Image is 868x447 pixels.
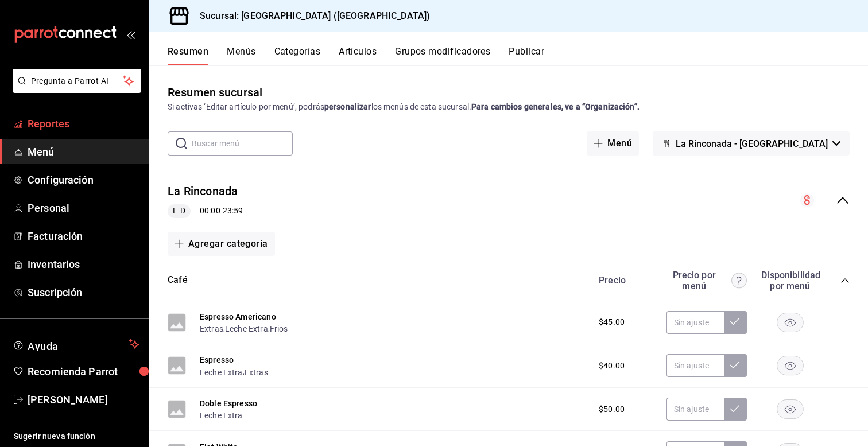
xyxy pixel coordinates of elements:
strong: Para cambios generales, ve a “Organización”. [471,102,640,111]
button: Frios [270,323,288,335]
span: $50.00 [599,403,625,415]
input: Sin ajuste [666,354,724,377]
span: Personal [28,200,139,216]
span: Reportes [28,116,139,131]
button: Agregar categoría [168,232,275,256]
button: Leche Extra [200,410,243,421]
button: open_drawer_menu [126,30,135,39]
div: Resumen sucursal [168,84,262,101]
div: collapse-menu-row [149,174,868,227]
div: , , [200,322,288,335]
button: Menú [587,131,639,156]
span: L-D [168,205,189,217]
span: Configuración [28,172,139,188]
span: La Rinconada - [GEOGRAPHIC_DATA] [676,138,828,149]
button: Resumen [168,46,208,65]
div: 00:00 - 23:59 [168,204,243,218]
button: Artículos [339,46,377,65]
span: Recomienda Parrot [28,364,139,379]
input: Sin ajuste [666,311,724,334]
button: Leche Extra [200,367,243,378]
span: Ayuda [28,337,125,351]
button: Menús [227,46,255,65]
span: Pregunta a Parrot AI [31,75,123,87]
span: Suscripción [28,285,139,300]
input: Sin ajuste [666,398,724,421]
button: collapse-category-row [840,276,850,285]
button: Doble Espresso [200,398,257,409]
button: Leche Extra [225,323,268,335]
span: Menú [28,144,139,160]
button: Extras [200,323,223,335]
a: Pregunta a Parrot AI [8,83,141,95]
div: Disponibilidad por menú [761,270,819,291]
button: Espresso Americano [200,311,276,322]
button: Espresso [200,354,234,366]
div: navigation tabs [168,46,868,65]
strong: personalizar [324,102,371,111]
span: Facturación [28,228,139,244]
span: $45.00 [599,316,625,328]
span: $40.00 [599,360,625,372]
button: Pregunta a Parrot AI [13,69,141,93]
span: [PERSON_NAME] [28,392,139,407]
button: Grupos modificadores [395,46,490,65]
span: Inventarios [28,256,139,272]
div: , [200,366,268,378]
button: La Rinconada - [GEOGRAPHIC_DATA] [653,131,850,156]
button: Publicar [509,46,544,65]
button: Extras [245,367,268,378]
span: Sugerir nueva función [14,430,139,442]
div: Si activas ‘Editar artículo por menú’, podrás los menús de esta sucursal. [168,101,850,113]
button: La Rinconada [168,183,238,200]
button: Categorías [274,46,321,65]
button: Café [168,274,188,287]
div: Precio por menú [666,270,747,291]
div: Precio [587,275,661,286]
h3: Sucursal: [GEOGRAPHIC_DATA] ([GEOGRAPHIC_DATA]) [191,9,430,23]
input: Buscar menú [192,132,293,155]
